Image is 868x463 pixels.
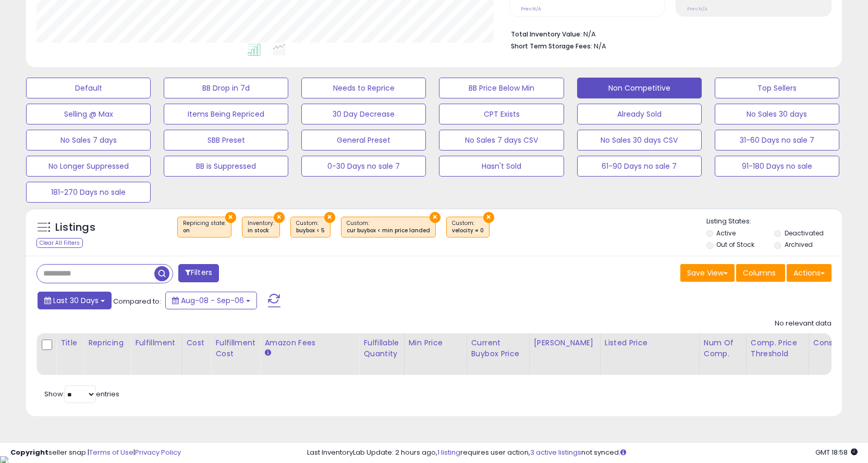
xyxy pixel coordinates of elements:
div: Comp. Price Threshold [751,337,804,359]
b: Short Term Storage Fees: [511,42,592,51]
span: Last 30 Days [53,295,99,306]
small: Amazon Fees. [264,348,271,358]
li: N/A [511,27,824,40]
strong: Copyright [10,447,48,457]
small: Prev: N/A [521,6,541,12]
div: on [183,227,226,234]
button: No Sales 30 days CSV [577,130,702,151]
button: Actions [787,264,832,282]
div: Last InventoryLab Update: 2 hours ago, requires user action, not synced. [307,448,858,458]
div: Listed Price [605,337,695,348]
div: [PERSON_NAME] [534,337,596,348]
div: Fulfillment [135,337,177,348]
button: Already Sold [577,104,702,124]
label: Active [716,229,736,237]
span: Custom: [452,219,484,235]
span: Inventory : [248,219,274,235]
div: in stock [248,227,274,234]
button: Top Sellers [715,78,839,98]
div: Fulfillment Cost [215,337,255,359]
div: Repricing [88,337,126,348]
button: Default [26,78,151,98]
div: Title [60,337,79,348]
span: Aug-08 - Sep-06 [181,295,244,306]
div: Min Price [409,337,462,348]
button: BB Price Below Min [439,78,564,98]
button: BB Drop in 7d [164,78,288,98]
span: 2025-10-7 18:58 GMT [815,447,858,457]
a: Privacy Policy [135,447,181,457]
p: Listing States: [706,217,842,227]
button: SBB Preset [164,130,288,151]
button: 91-180 Days no sale [715,156,839,177]
a: 1 listing [437,447,460,457]
button: Non Competitive [577,78,702,98]
button: CPT Exists [439,104,564,124]
button: Selling @ Max [26,104,151,124]
button: Last 30 Days [38,292,112,309]
small: Prev: N/A [687,6,707,12]
span: Compared to: [113,296,161,306]
div: seller snap | | [10,448,181,458]
div: Clear All Filters [36,238,83,248]
div: No relevant data [775,319,832,329]
button: Items Being Repriced [164,104,288,124]
button: × [430,212,441,223]
label: Archived [785,240,813,249]
button: BB is Suppressed [164,156,288,177]
button: General Preset [301,130,426,151]
b: Total Inventory Value: [511,30,582,39]
span: Columns [743,268,776,278]
a: 3 active listings [530,447,581,457]
button: Filters [178,264,219,282]
button: 30 Day Decrease [301,104,426,124]
button: Hasn't Sold [439,156,564,177]
div: cur buybox < min price landed [347,227,430,234]
div: Current Buybox Price [471,337,525,359]
div: Cost [187,337,207,348]
h5: Listings [55,220,95,235]
label: Out of Stock [716,240,754,249]
span: Show: entries [44,389,119,399]
div: velocity = 0 [452,227,484,234]
div: Amazon Fees [264,337,354,348]
button: No Sales 30 days [715,104,839,124]
button: No Sales 7 days [26,130,151,151]
div: Fulfillable Quantity [363,337,399,359]
span: Repricing state : [183,219,226,235]
button: Needs to Reprice [301,78,426,98]
button: 31-60 Days no sale 7 [715,130,839,151]
button: 0-30 Days no sale 7 [301,156,426,177]
button: Save View [680,264,735,282]
button: × [274,212,285,223]
div: buybox < 5 [296,227,325,234]
span: N/A [594,41,606,51]
button: Columns [736,264,785,282]
button: × [225,212,236,223]
div: Consider CPT [813,337,867,348]
a: Terms of Use [89,447,133,457]
button: No Sales 7 days CSV [439,130,564,151]
button: × [483,212,494,223]
label: Deactivated [785,229,824,237]
span: Custom: [296,219,325,235]
span: Custom: [347,219,430,235]
div: Num of Comp. [704,337,742,359]
button: × [324,212,335,223]
button: Aug-08 - Sep-06 [165,292,257,309]
button: No Longer Suppressed [26,156,151,177]
button: 61-90 Days no sale 7 [577,156,702,177]
button: 181-270 Days no sale [26,182,151,203]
